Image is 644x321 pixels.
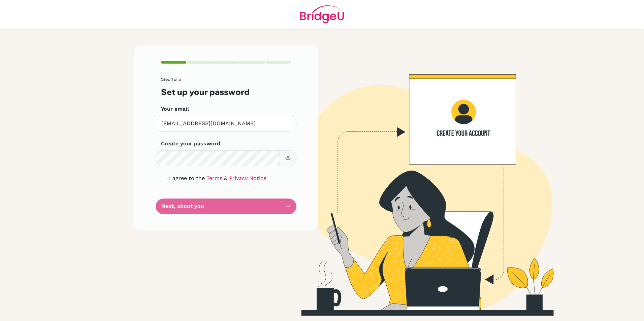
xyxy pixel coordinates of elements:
a: Privacy Notice [229,175,266,181]
label: Create your password [161,140,220,148]
input: Insert your email* [156,116,296,132]
span: Step 1 of 5 [161,77,181,82]
a: Terms [206,175,222,181]
span: & [224,175,227,181]
h3: Set up your password [161,87,291,97]
label: Your email [161,105,189,113]
span: I agree to the [169,175,205,181]
img: Create your account [226,45,610,316]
